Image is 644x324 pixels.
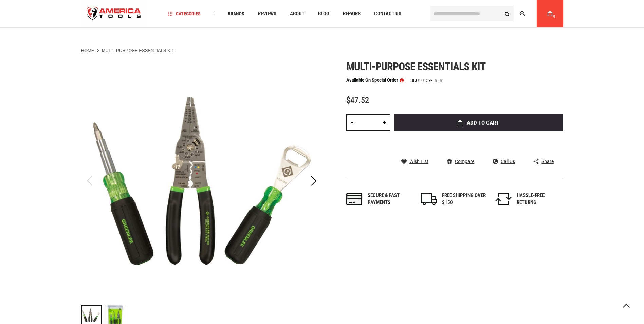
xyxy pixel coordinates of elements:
a: Reviews [255,9,279,18]
span: Wish List [409,159,428,164]
span: Blog [318,11,329,16]
a: Brands [225,9,247,18]
span: Call Us [501,159,515,164]
a: Categories [165,9,204,18]
span: Multi-purpose essentials kit [346,60,485,73]
img: payments [346,193,363,205]
a: Home [81,48,94,54]
span: Categories [168,11,201,16]
span: Repairs [343,11,361,16]
img: shipping [421,193,437,205]
a: Call Us [493,158,515,164]
span: Share [541,159,554,164]
strong: Multi-Purpose Essentials Kit [102,48,174,53]
a: Wish List [401,158,428,164]
div: HASSLE-FREE RETURNS [517,192,561,206]
img: America Tools [81,1,147,26]
span: About [290,11,305,16]
span: Reviews [258,11,276,16]
span: Contact Us [374,11,401,16]
span: 0 [553,15,555,18]
img: Multi-Purpose Essentials Kit [81,60,322,302]
div: Secure & fast payments [368,192,412,206]
button: Search [501,7,514,20]
span: Add to Cart [467,120,499,126]
a: About [287,9,308,18]
div: FREE SHIPPING OVER $150 [442,192,486,206]
div: Next [305,60,322,302]
a: Contact Us [371,9,404,18]
p: Available on Special Order [346,78,404,83]
strong: SKU [410,78,421,83]
a: Blog [315,9,332,18]
button: Add to Cart [394,114,563,131]
img: returns [495,193,512,205]
span: Compare [455,159,474,164]
span: Brands [228,11,244,16]
a: Compare [447,158,474,164]
a: Repairs [340,9,364,18]
span: $47.52 [346,95,369,105]
a: store logo [81,1,147,26]
div: 0159-LBFB [421,78,442,83]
